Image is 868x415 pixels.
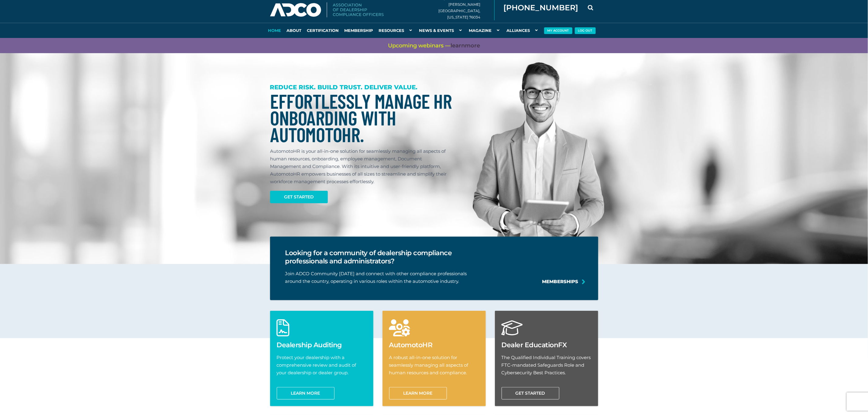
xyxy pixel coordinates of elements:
span: learn [451,42,465,49]
a: Membership [342,23,376,38]
p: A robust all-in-one solution for seamlessly managing all aspects of human resources and compliance. [389,354,479,376]
h2: AutomotoHR [389,341,479,349]
button: Log Out [575,27,596,34]
h3: REDUCE RISK. BUILD TRUST. DELIVER VALUE. [270,84,458,91]
a: Get Started [502,387,559,400]
p: The Qualified Individual Training covers FTC-mandated Safeguards Role and Cybersecurity Best Prac... [502,354,592,376]
h2: Dealership Auditing [277,341,367,349]
img: Association of Dealership Compliance Officers logo [270,2,384,18]
a: Memberships [542,278,578,285]
a: Resources [376,23,417,38]
button: My Account [544,27,572,34]
a: About [284,23,304,38]
h1: Effortlessly Manage HR Onboarding with AutomotoHR. [270,93,454,143]
a: Magazine [466,23,504,38]
p: AutomotoHR is your all-in-one solution for seamlessly managing all aspects of human resources, on... [270,147,454,185]
p: Join ADCO Community [DATE] and connect with other compliance professionals around the country, op... [285,270,489,285]
a: Home [266,23,284,38]
a: learnmore [451,42,480,50]
a: Alliances [504,23,542,38]
a: Get Started [270,191,328,203]
a: Certification [304,23,342,38]
p: Protect your dealership with a comprehensive review and audit of your dealership or dealer group. [277,354,367,376]
a: Learn more [277,387,335,400]
a: Learn More [389,387,447,400]
img: Dealership Compliance Professional [473,62,604,249]
h2: Dealer EducationFX [502,341,592,349]
span: Upcoming webinars — [388,42,480,50]
span: [PHONE_NUMBER] [504,4,578,12]
a: News & Events [417,23,466,38]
